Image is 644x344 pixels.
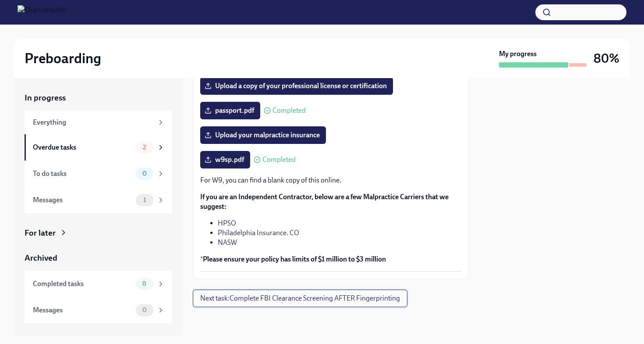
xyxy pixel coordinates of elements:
a: Philadelphia Insurance. CO [218,229,299,237]
strong: If you are an Independent Contractor, below are a few Malpractice Carriers that we suggest: [200,193,449,211]
div: Overdue tasks [33,143,132,152]
span: 1 [138,197,151,203]
div: Completed tasks [33,279,132,289]
a: To do tasks0 [25,161,172,187]
strong: Please ensure your policy has limits of $1 million to $3 million [203,255,386,263]
span: passport.pdf [206,106,254,115]
div: Everything [33,118,153,127]
span: 8 [137,280,152,287]
p: For W9, you can find a blank copy of this online. [200,176,461,185]
div: Messages [33,195,132,205]
div: For later [25,227,56,239]
a: Completed tasks8 [25,271,172,297]
img: CharlieHealth [18,5,66,19]
h2: Preboarding [25,50,101,67]
a: For later [25,227,172,239]
a: Messages0 [25,297,172,323]
label: Upload your malpractice insurance [200,126,326,144]
span: 2 [138,144,151,150]
span: Next task : Complete FBI Clearance Screening AFTER Fingerprinting [200,294,400,303]
a: Everything [25,111,172,134]
a: Overdue tasks2 [25,134,172,161]
a: Messages1 [25,187,172,213]
a: NASW [218,238,237,247]
button: Next task:Complete FBI Clearance Screening AFTER Fingerprinting [193,290,407,307]
span: Completed [272,107,306,114]
span: w9sp.pdf [206,155,244,164]
div: To do tasks [33,169,132,179]
a: HPSO [218,219,236,227]
label: Upload a copy of your professional license or certification [200,77,393,95]
span: Upload a copy of your professional license or certification [206,82,387,90]
strong: My progress [499,49,537,59]
span: Completed [262,156,296,163]
div: Messages [33,305,132,315]
span: 0 [137,307,152,313]
a: Archived [25,252,172,264]
h3: 80% [594,50,619,66]
label: w9sp.pdf [200,151,250,168]
a: In progress [25,92,172,104]
span: 0 [137,170,152,177]
label: passport.pdf [200,102,260,119]
span: Upload your malpractice insurance [206,131,320,140]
